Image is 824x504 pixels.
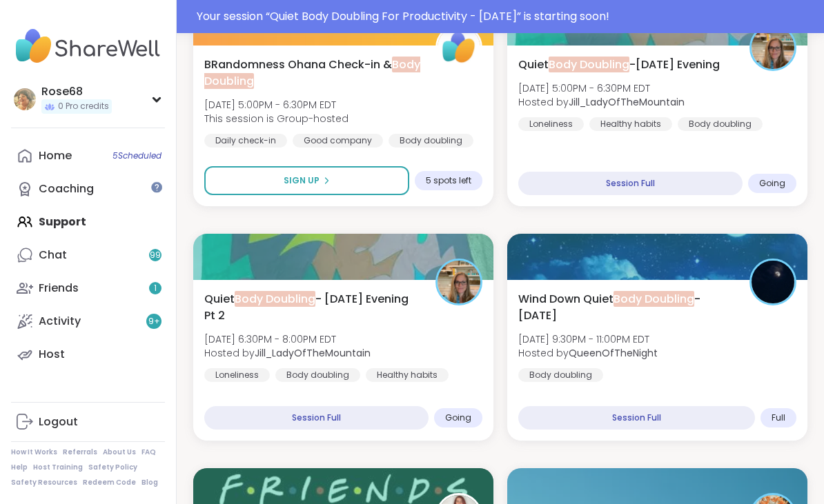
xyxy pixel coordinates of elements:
[293,134,383,148] div: Good company
[83,478,136,487] a: Redeem Code
[11,338,165,371] a: Host
[14,88,36,110] img: Rose68
[204,166,409,195] button: Sign Up
[11,22,165,70] img: ShareWell Nav Logo
[39,347,65,362] div: Host
[103,447,136,457] a: About Us
[759,178,785,189] span: Going
[518,57,720,73] span: Quiet -[DATE] Evening
[112,150,161,161] span: 5 Scheduled
[614,291,694,307] span: Body Doubling
[141,447,156,457] a: FAQ
[518,406,755,430] div: Session Full
[284,174,320,187] span: Sign Up
[518,81,685,95] span: [DATE] 5:00PM - 6:30PM EDT
[204,112,349,125] span: This session is Group-hosted
[752,261,794,303] img: QueenOfTheNight
[204,332,371,346] span: [DATE] 6:30PM - 8:00PM EDT
[518,332,658,346] span: [DATE] 9:30PM - 11:00PM EDT
[11,172,165,205] a: Coaching
[518,346,658,360] span: Hosted by
[569,346,658,360] b: QueenOfTheNight
[150,250,161,261] span: 99
[204,406,429,430] div: Session Full
[426,175,471,186] span: 5 spots left
[11,305,165,338] a: Activity9+
[39,148,72,163] div: Home
[438,26,480,69] img: ShareWell
[772,412,785,423] span: Full
[204,134,287,148] div: Daily check-in
[204,57,420,89] span: Body Doubling
[389,134,473,148] div: Body doubling
[11,139,165,172] a: Home5Scheduled
[678,117,763,131] div: Body doubling
[204,98,349,112] span: [DATE] 5:00PM - 6:30PM EDT
[41,84,112,99] div: Rose68
[275,368,360,382] div: Body doubling
[39,248,67,263] div: Chat
[255,346,371,360] b: Jill_LadyOfTheMountain
[11,463,28,472] a: Help
[752,26,794,69] img: Jill_LadyOfTheMountain
[154,283,157,294] span: 1
[11,405,165,439] a: Logout
[569,95,685,109] b: Jill_LadyOfTheMountain
[33,463,83,472] a: Host Training
[39,281,79,296] div: Friends
[204,57,420,90] span: BRandomness Ohana Check-in &
[204,291,420,324] span: Quiet - [DATE] Evening Pt 2
[549,57,629,72] span: Body Doubling
[518,368,603,382] div: Body doubling
[148,316,160,327] span: 9 +
[11,478,77,487] a: Safety Resources
[11,239,165,272] a: Chat99
[445,412,471,423] span: Going
[204,346,371,360] span: Hosted by
[58,101,109,112] span: 0 Pro credits
[39,314,81,329] div: Activity
[204,368,270,382] div: Loneliness
[518,117,584,131] div: Loneliness
[11,272,165,305] a: Friends1
[141,478,158,487] a: Blog
[366,368,449,382] div: Healthy habits
[197,8,816,25] div: Your session “ Quiet Body Doubling For Productivity - [DATE] ” is starting soon!
[518,291,734,324] span: Wind Down Quiet - [DATE]
[589,117,672,131] div: Healthy habits
[39,414,78,430] div: Logout
[151,182,162,193] iframe: Spotlight
[438,261,480,303] img: Jill_LadyOfTheMountain
[518,95,685,109] span: Hosted by
[518,172,743,195] div: Session Full
[88,463,137,472] a: Safety Policy
[63,447,97,457] a: Referrals
[235,291,315,307] span: Body Doubling
[39,181,94,196] div: Coaching
[11,447,57,457] a: How It Works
